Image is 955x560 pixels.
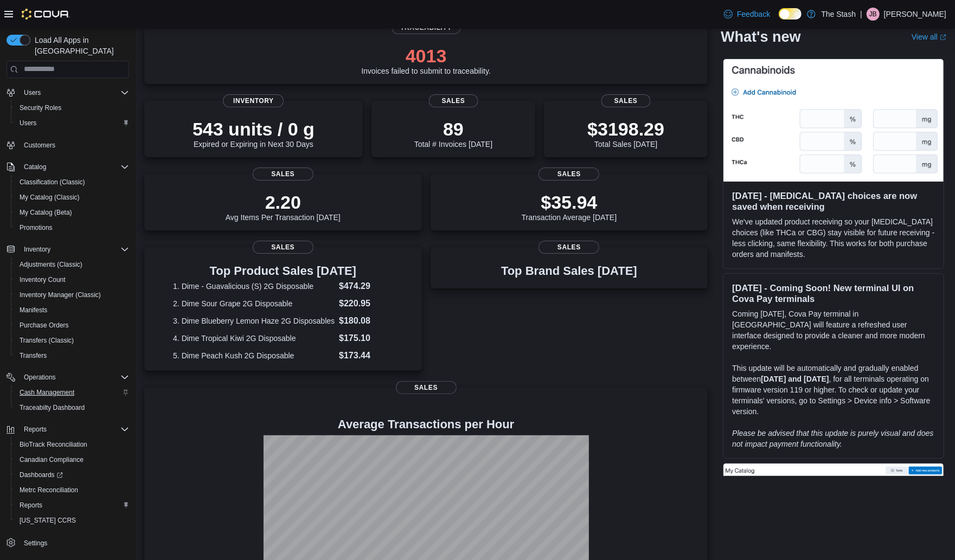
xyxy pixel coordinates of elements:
[20,139,60,152] a: Customers
[867,8,880,21] div: Jeremy Briscoe
[15,101,66,114] a: Security Roles
[20,471,63,479] span: Dashboards
[15,468,129,481] span: Dashboards
[15,453,88,466] a: Canadian Compliance
[2,85,133,100] button: Users
[339,349,393,362] dd: $173.44
[11,205,133,220] button: My Catalog (Beta)
[15,304,52,317] a: Manifests
[429,94,478,107] span: Sales
[11,482,133,498] button: Metrc Reconciliation
[20,193,80,202] span: My Catalog (Classic)
[11,100,133,115] button: Security Roles
[24,539,47,548] span: Settings
[15,221,129,234] span: Promotions
[414,118,492,149] div: Total # Invoices [DATE]
[339,280,393,293] dd: $474.29
[522,191,617,222] div: Transaction Average [DATE]
[15,386,79,399] a: Cash Management
[361,45,491,75] div: Invoices failed to submit to traceability.
[173,350,335,361] dt: 5. Dime Peach Kush 2G Disposable
[339,297,393,310] dd: $220.95
[11,220,133,235] button: Promotions
[173,265,393,278] h3: Top Product Sales [DATE]
[20,104,61,112] span: Security Roles
[869,8,877,21] span: JB
[11,400,133,415] button: Traceabilty Dashboard
[20,306,47,314] span: Manifests
[15,514,129,527] span: Washington CCRS
[15,349,51,362] a: Transfers
[173,298,335,309] dt: 2. Dime Sour Grape 2G Disposable
[15,386,129,399] span: Cash Management
[20,371,129,384] span: Operations
[20,371,60,384] button: Operations
[15,334,129,347] span: Transfers (Classic)
[11,190,133,205] button: My Catalog (Classic)
[501,265,637,278] h3: Top Brand Sales [DATE]
[15,319,129,332] span: Purchase Orders
[732,190,935,212] h3: [DATE] - [MEDICAL_DATA] choices are now saved when receiving
[821,8,856,21] p: The Stash
[15,484,129,497] span: Metrc Reconciliation
[20,516,76,525] span: [US_STATE] CCRS
[20,119,36,127] span: Users
[173,333,335,344] dt: 4. Dime Tropical Kiwi 2G Disposable
[15,191,129,204] span: My Catalog (Classic)
[15,319,73,332] a: Purchase Orders
[732,216,935,260] p: We've updated product receiving so your [MEDICAL_DATA] choices (like THCa or CBG) stay visible fo...
[20,260,82,269] span: Adjustments (Classic)
[15,117,41,130] a: Users
[20,138,129,152] span: Customers
[15,206,129,219] span: My Catalog (Beta)
[20,86,129,99] span: Users
[226,191,341,222] div: Avg Items Per Transaction [DATE]
[20,403,85,412] span: Traceabilty Dashboard
[361,45,491,67] p: 4013
[15,206,76,219] a: My Catalog (Beta)
[24,163,46,171] span: Catalog
[15,191,84,204] a: My Catalog (Classic)
[15,514,80,527] a: [US_STATE] CCRS
[11,287,133,302] button: Inventory Manager (Classic)
[15,101,129,114] span: Security Roles
[20,291,101,299] span: Inventory Manager (Classic)
[24,245,50,254] span: Inventory
[860,8,862,21] p: |
[2,137,133,153] button: Customers
[20,208,72,217] span: My Catalog (Beta)
[11,513,133,528] button: [US_STATE] CCRS
[2,370,133,385] button: Operations
[15,484,82,497] a: Metrc Reconciliation
[153,418,699,431] h4: Average Transactions per Hour
[15,349,129,362] span: Transfers
[11,333,133,348] button: Transfers (Classic)
[15,334,78,347] a: Transfers (Classic)
[587,118,664,149] div: Total Sales [DATE]
[223,94,284,107] span: Inventory
[253,168,313,181] span: Sales
[11,437,133,452] button: BioTrack Reconciliation
[11,385,133,400] button: Cash Management
[22,9,70,20] img: Cova
[11,452,133,467] button: Canadian Compliance
[15,273,129,286] span: Inventory Count
[24,425,47,434] span: Reports
[15,499,129,512] span: Reports
[339,332,393,345] dd: $175.10
[11,175,133,190] button: Classification (Classic)
[2,159,133,175] button: Catalog
[193,118,315,140] p: 543 units / 0 g
[20,536,129,549] span: Settings
[20,160,129,173] span: Catalog
[414,118,492,140] p: 89
[732,363,935,417] p: This update will be automatically and gradually enabled between , for all terminals operating on ...
[2,535,133,550] button: Settings
[396,381,457,394] span: Sales
[226,191,341,213] p: 2.20
[20,243,129,256] span: Inventory
[20,423,51,436] button: Reports
[15,221,57,234] a: Promotions
[20,440,87,449] span: BioTrack Reconciliation
[20,486,78,494] span: Metrc Reconciliation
